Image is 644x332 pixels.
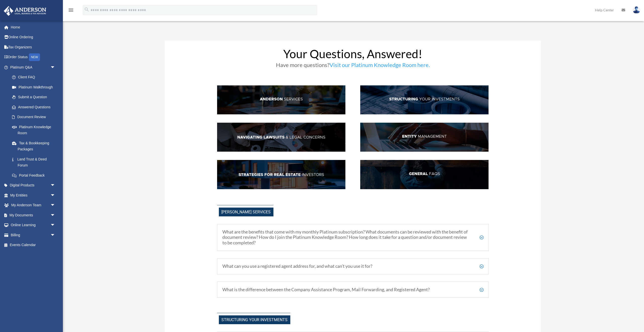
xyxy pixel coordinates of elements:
h3: Have more questions? [217,62,489,70]
a: Billingarrow_drop_down [4,230,63,240]
img: Anderson Advisors Platinum Portal [2,6,48,16]
a: Land Trust & Deed Forum [7,154,63,170]
span: arrow_drop_down [50,180,60,191]
a: Order StatusNEW [4,52,63,62]
a: menu [68,9,74,13]
a: Tax Organizers [4,42,63,52]
a: Document Review [7,112,63,122]
i: menu [68,7,74,13]
a: Online Ordering [4,32,63,42]
h5: What can you use a registered agent address for, and what can’t you use it for? [222,263,484,269]
img: EntManag_hdr [360,123,489,152]
h5: What are the benefits that come with my monthly Platinum subscription? What documents can be revi... [222,229,484,246]
a: Submit a Question [7,92,63,102]
img: StructInv_hdr [360,85,489,115]
a: Platinum Walkthrough [7,82,63,92]
a: Visit our Platinum Knowledge Room here. [330,61,430,71]
span: arrow_drop_down [50,200,60,211]
h1: Your Questions, Answered! [217,48,489,62]
a: Digital Productsarrow_drop_down [4,180,63,190]
img: AndServ_hdr [217,85,345,115]
span: arrow_drop_down [50,62,60,73]
a: Portal Feedback [7,170,63,180]
img: User Pic [633,6,640,14]
a: My Entitiesarrow_drop_down [4,190,63,200]
span: arrow_drop_down [50,220,60,230]
h5: What is the difference between the Company Assistance Program, Mail Forwarding, and Registered Ag... [222,287,484,292]
img: NavLaw_hdr [217,123,345,152]
img: GenFAQ_hdr [360,160,489,189]
a: Platinum Knowledge Room [7,122,63,138]
a: Events Calendar [4,240,63,250]
div: NEW [29,53,40,61]
a: Online Learningarrow_drop_down [4,220,63,230]
a: My Documentsarrow_drop_down [4,210,63,220]
a: Answered Questions [7,102,63,112]
img: StratsRE_hdr [217,160,345,189]
a: Home [4,22,63,32]
a: Client FAQ [7,72,60,82]
span: Structuring Your investments [219,315,290,324]
a: Platinum Q&Aarrow_drop_down [4,62,63,72]
span: arrow_drop_down [50,210,60,220]
i: search [84,7,90,12]
span: [PERSON_NAME] Services [219,208,273,216]
span: arrow_drop_down [50,230,60,240]
span: arrow_drop_down [50,190,60,201]
a: My Anderson Teamarrow_drop_down [4,200,63,210]
a: Tax & Bookkeeping Packages [7,138,63,154]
